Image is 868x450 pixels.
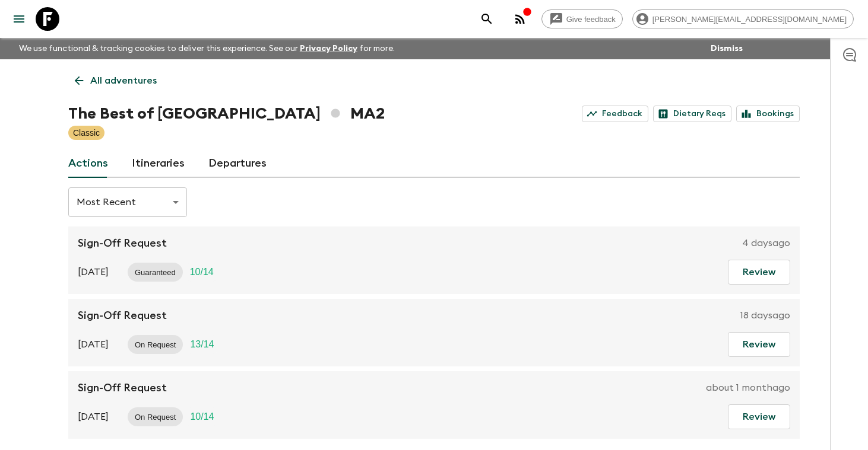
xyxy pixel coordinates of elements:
[742,236,790,250] p: 4 days ago
[740,308,790,323] p: 18 days ago
[190,265,214,279] p: 10 / 14
[706,381,790,395] p: about 1 month ago
[582,106,648,122] a: Feedback
[183,335,221,354] div: Trip Fill
[128,340,183,349] span: On Request
[73,127,100,139] p: Classic
[183,407,221,426] div: Trip Fill
[128,268,183,277] span: Guaranteed
[78,236,167,250] p: Sign-Off Request
[78,381,167,395] p: Sign-Off Request
[728,332,790,357] button: Review
[653,106,731,122] a: Dietary Reqs
[90,74,157,88] p: All adventures
[728,404,790,429] button: Review
[7,7,31,31] button: menu
[475,7,499,31] button: search adventures
[541,9,623,28] a: Give feedback
[78,308,167,323] p: Sign-Off Request
[632,9,854,28] div: [PERSON_NAME][EMAIL_ADDRESS][DOMAIN_NAME]
[78,265,109,279] p: [DATE]
[128,413,183,422] span: On Request
[78,337,109,352] p: [DATE]
[68,149,108,178] a: Actions
[208,149,267,178] a: Departures
[68,102,385,126] h1: The Best of [GEOGRAPHIC_DATA] MA2
[78,410,109,424] p: [DATE]
[68,69,163,92] a: All adventures
[708,40,746,57] button: Dismiss
[14,38,400,59] p: We use functional & tracking cookies to deliver this experience. See our for more.
[736,106,800,122] a: Bookings
[560,15,622,24] span: Give feedback
[183,263,221,282] div: Trip Fill
[190,337,214,352] p: 13 / 14
[190,410,214,424] p: 10 / 14
[300,44,357,53] a: Privacy Policy
[68,186,187,219] div: Most Recent
[132,149,185,178] a: Itineraries
[646,15,853,24] span: [PERSON_NAME][EMAIL_ADDRESS][DOMAIN_NAME]
[728,260,790,285] button: Review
